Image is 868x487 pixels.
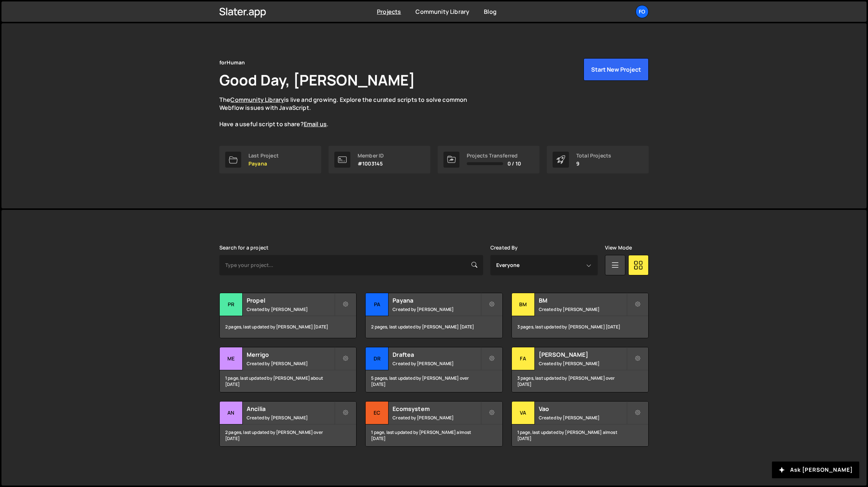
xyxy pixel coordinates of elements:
small: Created by [PERSON_NAME] [247,360,334,367]
div: Pa [366,293,389,316]
div: Total Projects [576,153,611,159]
a: Va Vao Created by [PERSON_NAME] 1 page, last updated by [PERSON_NAME] almost [DATE] [511,401,649,447]
small: Created by [PERSON_NAME] [539,360,626,367]
a: Community Library [230,96,284,104]
div: Me [220,347,243,370]
div: 3 pages, last updated by [PERSON_NAME] [DATE] [512,316,648,338]
h2: Vao [539,405,626,413]
a: An Ancilia Created by [PERSON_NAME] 2 pages, last updated by [PERSON_NAME] over [DATE] [219,401,357,447]
small: Created by [PERSON_NAME] [393,306,480,312]
div: 5 pages, last updated by [PERSON_NAME] over [DATE] [366,370,502,392]
label: Search for a project [219,245,268,251]
div: forHuman [219,58,245,67]
div: Dr [366,347,389,370]
small: Created by [PERSON_NAME] [393,360,480,367]
button: Ask [PERSON_NAME] [772,462,859,478]
label: Created By [490,245,518,251]
div: Fa [512,347,535,370]
div: An [220,402,243,424]
a: Projects [377,8,401,16]
div: 1 page, last updated by [PERSON_NAME] almost [DATE] [366,424,502,446]
a: Last Project Payana [219,146,321,173]
h2: Ecomsystem [393,405,480,413]
div: Ec [366,402,389,424]
small: Created by [PERSON_NAME] [247,415,334,421]
small: Created by [PERSON_NAME] [393,415,480,421]
a: Pr Propel Created by [PERSON_NAME] 2 pages, last updated by [PERSON_NAME] [DATE] [219,293,357,338]
h2: Draftea [393,351,480,359]
div: 2 pages, last updated by [PERSON_NAME] [DATE] [366,316,502,338]
a: Fa [PERSON_NAME] Created by [PERSON_NAME] 3 pages, last updated by [PERSON_NAME] over [DATE] [511,347,649,392]
div: Pr [220,293,243,316]
h2: Payana [393,296,480,304]
a: Me Merrigo Created by [PERSON_NAME] 1 page, last updated by [PERSON_NAME] about [DATE] [219,347,357,392]
h2: [PERSON_NAME] [539,351,626,359]
input: Type your project... [219,255,483,275]
p: #1003145 [358,161,384,167]
p: Payana [248,161,279,167]
small: Created by [PERSON_NAME] [539,415,626,421]
div: Last Project [248,153,279,159]
a: BM BM Created by [PERSON_NAME] 3 pages, last updated by [PERSON_NAME] [DATE] [511,293,649,338]
a: Blog [484,8,497,16]
small: Created by [PERSON_NAME] [539,306,626,312]
label: View Mode [605,245,632,251]
h1: Good Day, [PERSON_NAME] [219,70,415,90]
div: BM [512,293,535,316]
a: fo [636,5,649,18]
a: Ec Ecomsystem Created by [PERSON_NAME] 1 page, last updated by [PERSON_NAME] almost [DATE] [365,401,502,447]
div: Projects Transferred [467,153,521,159]
div: 2 pages, last updated by [PERSON_NAME] [DATE] [220,316,356,338]
a: Dr Draftea Created by [PERSON_NAME] 5 pages, last updated by [PERSON_NAME] over [DATE] [365,347,502,392]
span: 0 / 10 [507,161,521,167]
div: 3 pages, last updated by [PERSON_NAME] over [DATE] [512,370,648,392]
div: 1 page, last updated by [PERSON_NAME] almost [DATE] [512,424,648,446]
p: The is live and growing. Explore the curated scripts to solve common Webflow issues with JavaScri... [219,96,481,128]
a: Community Library [415,8,469,16]
h2: Propel [247,296,334,304]
p: 9 [576,161,611,167]
div: Member ID [358,153,384,159]
div: Va [512,402,535,424]
h2: BM [539,296,626,304]
small: Created by [PERSON_NAME] [247,306,334,312]
button: Start New Project [584,58,649,81]
a: Pa Payana Created by [PERSON_NAME] 2 pages, last updated by [PERSON_NAME] [DATE] [365,293,502,338]
h2: Ancilia [247,405,334,413]
div: 2 pages, last updated by [PERSON_NAME] over [DATE] [220,424,356,446]
div: 1 page, last updated by [PERSON_NAME] about [DATE] [220,370,356,392]
h2: Merrigo [247,351,334,359]
a: Email us [304,120,327,128]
